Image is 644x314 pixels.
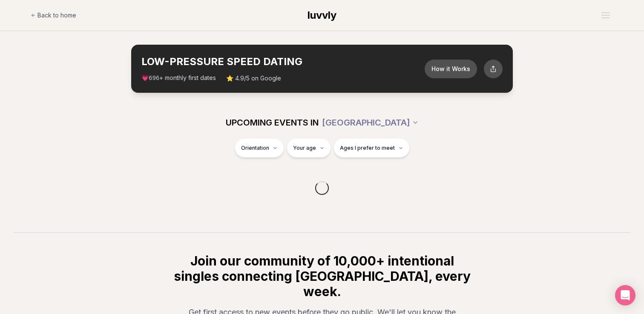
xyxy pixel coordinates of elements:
[322,113,419,132] button: [GEOGRAPHIC_DATA]
[226,117,319,128] span: UPCOMING EVENTS IN
[425,60,477,78] button: How it Works
[293,145,316,151] span: Your age
[235,139,284,157] button: Orientation
[149,75,159,82] span: 696
[226,74,281,83] span: ⭐ 4.9/5 on Google
[241,145,269,151] span: Orientation
[308,9,336,22] a: luvvly
[287,139,331,157] button: Your age
[615,285,635,305] div: Open Intercom Messenger
[172,253,472,299] h2: Join our community of 10,000+ intentional singles connecting [GEOGRAPHIC_DATA], every week.
[31,7,76,24] a: Back to home
[308,9,336,21] span: luvvly
[141,55,425,69] h2: LOW-PRESSURE SPEED DATING
[340,145,395,151] span: Ages I prefer to meet
[598,9,613,22] button: Open menu
[141,74,216,83] span: 💗 + monthly first dates
[334,139,409,157] button: Ages I prefer to meet
[37,11,76,20] span: Back to home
